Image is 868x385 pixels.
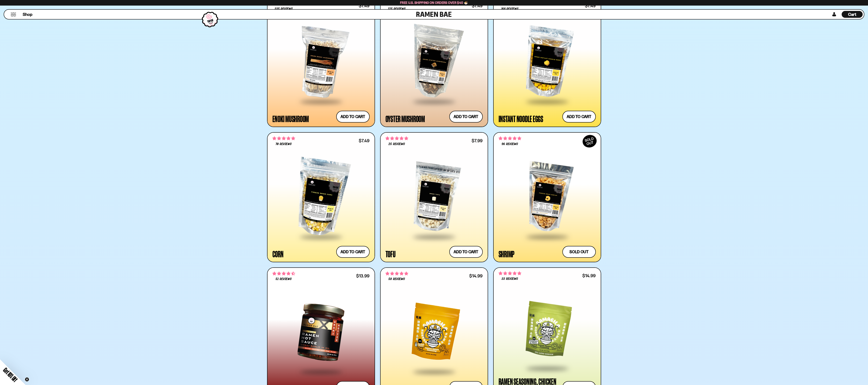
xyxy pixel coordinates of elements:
div: Corn [272,250,284,258]
span: 4.83 stars [385,271,408,276]
div: $13.99 [356,274,369,278]
a: 4.90 stars 70 reviews $7.49 Corn Add to cart [267,132,375,262]
div: SOLD OUT [580,133,599,150]
div: $14.99 [582,274,596,278]
button: Close teaser [25,377,29,382]
a: Shop [23,11,32,18]
button: Add to cart [449,246,483,258]
button: Add to cart [449,111,483,123]
a: SOLDOUT 4.90 stars 96 reviews Shrimp Sold out [493,132,601,262]
button: Mobile Menu Trigger [10,13,16,16]
span: 96 reviews [502,142,518,146]
div: $14.99 [469,274,483,278]
button: Sold out [562,246,596,258]
span: 58 reviews [388,277,405,281]
span: 4.71 stars [272,271,295,276]
span: Get 10% Off [2,366,19,383]
span: 4.90 stars [272,136,295,141]
span: 5.00 stars [499,271,521,276]
a: 4.80 stars 25 reviews $7.99 Tofu Add to cart [380,132,488,262]
span: 51 reviews [276,277,291,281]
button: Add to cart [336,246,370,258]
span: Free U.S. Shipping on Orders over $40 🍜 [400,1,468,5]
div: Instant Noodle Eggs [499,115,543,123]
span: 70 reviews [276,142,291,146]
span: 25 reviews [388,142,405,146]
div: Oyster Mushroom [385,115,425,123]
button: Add to cart [562,111,596,123]
span: Shop [23,12,32,17]
span: Cart [848,12,856,17]
div: Cart [842,10,863,19]
button: Add to cart [336,111,370,123]
div: Shrimp [499,250,515,258]
span: 4.80 stars [385,136,408,141]
span: 4.90 stars [499,136,521,141]
span: 33 reviews [502,277,518,281]
div: Enoki Mushroom [272,115,309,123]
div: $7.49 [359,139,369,143]
div: $7.99 [472,139,483,143]
div: Tofu [385,250,396,258]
